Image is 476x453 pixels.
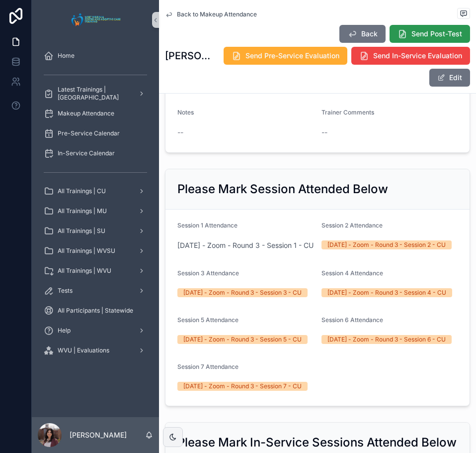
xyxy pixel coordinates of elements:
span: Session 6 Attendance [321,316,383,324]
span: All Participants | Statewide [58,307,133,315]
span: Session 5 Attendance [177,316,238,324]
span: Session 1 Attendance [177,222,238,229]
h1: [PERSON_NAME] [165,49,213,63]
button: Edit [429,69,470,87]
span: Session 3 Attendance [177,269,239,277]
a: All Trainings | WVSU [38,242,153,260]
button: Send Post-Test [390,25,470,43]
div: [DATE] - Zoom - Round 3 - Session 2 - CU [327,240,446,249]
a: Makeup Attendance [38,105,153,122]
span: WVU | Evaluations [58,346,109,354]
span: All Trainings | CU [58,187,106,195]
a: [DATE] - Zoom - Round 3 - Session 1 - CU [177,240,314,250]
a: All Trainings | CU [38,182,153,200]
span: Notes [177,109,194,116]
span: Makeup Attendance [58,110,114,117]
div: [DATE] - Zoom - Round 3 - Session 3 - CU [183,288,302,297]
span: Back to Makeup Attendance [177,10,257,18]
a: Pre-Service Calendar [38,124,153,142]
div: [DATE] - Zoom - Round 3 - Session 6 - CU [327,335,446,344]
div: [DATE] - Zoom - Round 3 - Session 5 - CU [183,335,302,344]
span: Send In-Service Evaluation [373,51,462,61]
span: Send Post-Test [411,29,462,39]
button: Back [339,25,386,43]
button: Send Pre-Service Evaluation [224,47,347,65]
span: Send Pre-Service Evaluation [245,51,339,61]
a: WVU | Evaluations [38,341,153,359]
a: Latest Trainings | [GEOGRAPHIC_DATA] [38,85,153,103]
a: All Participants | Statewide [38,302,153,320]
p: [PERSON_NAME] [70,430,127,440]
span: -- [321,127,327,137]
span: Help [58,327,71,335]
span: All Trainings | SU [58,227,105,235]
span: Session 4 Attendance [321,269,383,277]
h2: Please Mark Session Attended Below [177,181,388,197]
a: Home [38,47,153,65]
a: All Trainings | MU [38,202,153,220]
span: Trainer Comments [321,109,374,116]
span: Back [361,29,378,39]
div: scrollable content [32,40,159,372]
span: Home [58,52,75,60]
h2: Please Mark In-Service Sessions Attended Below [177,435,457,451]
div: [DATE] - Zoom - Round 3 - Session 7 - CU [183,382,302,391]
span: In-Service Calendar [58,149,115,157]
span: Session 2 Attendance [321,222,383,229]
span: All Trainings | WVSU [58,247,115,255]
span: -- [177,127,183,137]
button: Send In-Service Evaluation [351,47,470,65]
span: All Trainings | MU [58,207,107,215]
span: Tests [58,287,73,295]
span: Session 7 Attendance [177,363,238,370]
a: All Trainings | WVU [38,262,153,280]
a: All Trainings | SU [38,222,153,240]
span: Pre-Service Calendar [58,129,120,137]
a: Tests [38,282,153,300]
div: [DATE] - Zoom - Round 3 - Session 4 - CU [327,288,446,297]
span: Latest Trainings | [GEOGRAPHIC_DATA] [58,86,130,102]
a: In-Service Calendar [38,144,153,162]
a: Back to Makeup Attendance [165,10,257,18]
a: Help [38,322,153,340]
span: All Trainings | WVU [58,267,111,275]
img: App logo [69,12,123,28]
